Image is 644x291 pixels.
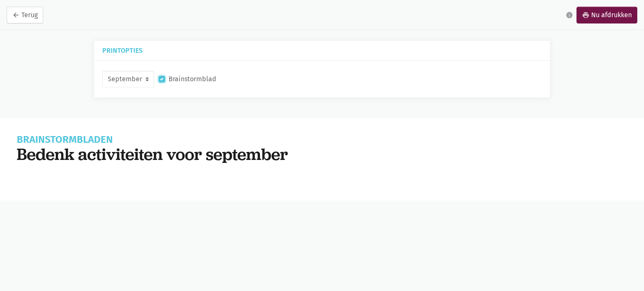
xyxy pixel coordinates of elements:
i: arrow_back [12,11,20,19]
h5: Printopties [102,47,542,54]
label: Brainstormblad [169,74,216,85]
i: print [582,11,589,19]
h1: Bedenk activiteiten voor september [17,144,627,164]
i: info [566,11,573,19]
a: arrow_backTerug [7,7,43,23]
h1: Brainstormbladen [17,135,627,144]
a: printNu afdrukken [576,7,637,23]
